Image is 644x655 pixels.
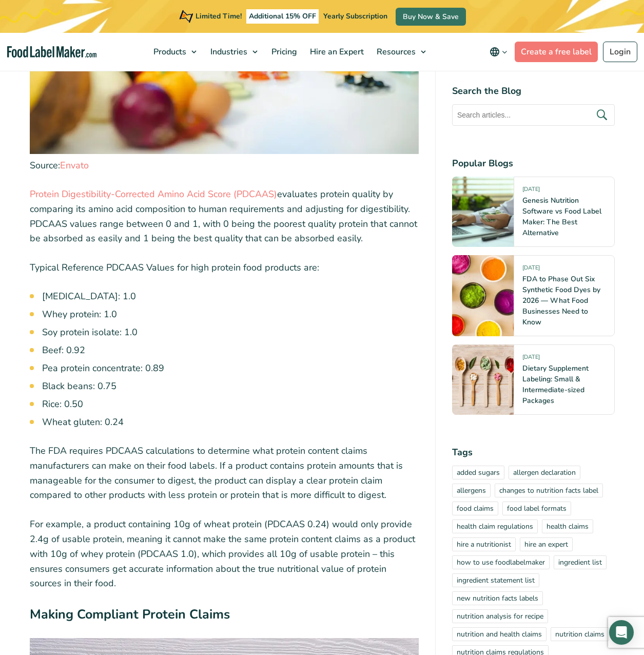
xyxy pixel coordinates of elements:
figcaption: Source: [30,159,419,172]
a: allergen declaration [509,466,580,479]
div: Open Intercom Messenger [609,620,634,645]
a: FDA to Phase Out Six Synthetic Food Dyes by 2026 — What Food Businesses Need to Know [522,274,600,327]
a: Login [603,42,637,62]
li: Soy protein isolate: 1.0 [42,325,419,339]
a: nutrition and health claims [452,627,547,641]
span: [DATE] [522,185,540,197]
a: Products [147,33,202,71]
a: allergens [452,484,491,497]
span: Limited Time! [196,11,242,21]
span: Hire an Expert [307,46,365,57]
a: food label formats [502,502,571,515]
span: Pricing [268,46,298,57]
a: health claims [542,519,593,533]
p: For example, a product containing 10g of wheat protein (PDCAAS 0.24) would only provide 2.4g of u... [30,517,419,591]
p: The FDA requires PDCAAS calculations to determine what protein content claims manufacturers can m... [30,444,419,503]
li: Black beans: 0.75 [42,379,419,393]
a: nutrition claims [551,627,609,641]
strong: Making Compliant Protein Claims [30,606,230,623]
span: Products [150,46,187,57]
a: Buy Now & Save [396,8,466,26]
p: evaluates protein quality by comparing its amino acid composition to human requirements and adjus... [30,187,419,246]
span: [DATE] [522,353,540,365]
a: ingredient statement list [452,573,539,587]
a: hire a nutritionist [452,537,516,551]
a: health claim regulations [452,519,538,533]
h4: Popular Blogs [452,157,615,170]
h4: Tags [452,446,615,459]
a: Create a free label [515,42,598,62]
a: Protein Digestibility-Corrected Amino Acid Score (PDCAAS) [30,188,277,200]
li: [MEDICAL_DATA]: 1.0 [42,290,419,303]
a: added sugars [452,466,504,479]
span: Industries [207,46,248,57]
span: Yearly Subscription [323,11,387,21]
li: Whey protein: 1.0 [42,307,419,321]
a: Resources [370,33,431,71]
a: ingredient list [554,555,607,569]
h4: Search the Blog [452,84,615,98]
li: Pea protein concentrate: 0.89 [42,361,419,375]
a: hire an expert [520,537,573,551]
input: Search articles... [452,104,615,126]
a: Industries [204,33,263,71]
li: Beef: 0.92 [42,343,419,357]
li: Rice: 0.50 [42,397,419,411]
span: Resources [374,46,417,57]
a: Genesis Nutrition Software vs Food Label Maker: The Best Alternative [522,196,601,238]
a: Dietary Supplement Labeling: Small & Intermediate-sized Packages [522,363,589,406]
a: nutrition analysis for recipe [452,609,548,623]
a: how to use foodlabelmaker [452,555,550,569]
a: new nutrition facts labels [452,591,543,605]
span: [DATE] [522,264,540,276]
span: Additional 15% OFF [246,9,319,24]
li: Wheat gluten: 0.24 [42,415,419,429]
a: Hire an Expert [304,33,368,71]
p: Typical Reference PDCAAS Values for high protein food products are: [30,260,419,275]
a: food claims [452,502,498,515]
a: Envato [60,159,89,171]
a: Pricing [265,33,301,71]
a: changes to nutrition facts label [495,484,603,497]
